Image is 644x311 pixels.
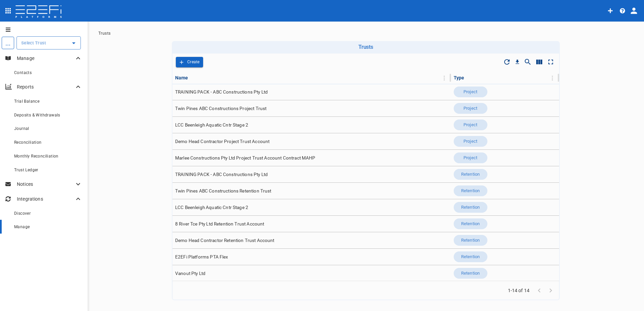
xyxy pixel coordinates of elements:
span: Journal [14,126,29,131]
span: Twin Pines ABC Constructions Project Trust [175,105,266,112]
button: Column Actions [439,73,450,83]
span: Discover [14,211,31,216]
span: Marlee Constructions Pty Ltd Project Trust Account Contract MAHP [175,155,316,161]
span: Retention [457,221,484,227]
span: Project [459,105,481,112]
button: Create [176,57,203,67]
div: Name [175,74,188,82]
span: Reconciliation [14,140,42,145]
span: Demo Head Contractor Project Trust Account [175,138,269,145]
button: Show/Hide search [522,56,534,68]
p: Manage [17,55,74,62]
span: LCC Beenleigh Aquatic Cntr Stage 2 [175,204,248,211]
p: Notices [17,181,74,187]
button: Open [69,38,78,48]
span: Project [459,122,481,128]
button: Toggle full screen [545,56,556,68]
span: 1-14 of 14 [508,287,530,294]
span: Project [459,89,481,95]
span: TRAINING PACK - ABC Constructions Pty Ltd [175,89,268,95]
span: Refresh Data [501,56,513,68]
span: Manage [14,224,30,229]
span: Trust Ledger [14,168,38,172]
button: Column Actions [547,73,558,83]
h6: Trusts [174,44,557,50]
span: LCC Beenleigh Aquatic Cntr Stage 2 [175,122,248,128]
span: Retention [457,204,484,211]
div: Type [454,74,464,82]
span: Monthly Reconciliation [14,154,59,159]
span: 8 River Tce Pty Ltd Retention Trust Account [175,221,264,227]
p: Create [187,58,200,66]
span: TRAINING PACK - ABC Constructions Pty Ltd [175,171,268,178]
span: Add Trust [176,57,203,67]
button: Download CSV [513,57,522,67]
p: Integrations [17,196,74,202]
span: Retention [457,237,484,244]
nav: breadcrumb [98,31,633,36]
span: Go to previous page [534,287,545,293]
span: E2EFi Platforms PTA Flex [175,254,228,260]
span: Retention [457,270,484,277]
span: Vanout Pty Ltd [175,270,205,277]
span: Retention [457,188,484,194]
p: Reports [17,83,74,90]
button: Show/Hide columns [534,56,545,68]
span: Twin Pines ABC Constructions Retention Trust [175,188,271,194]
span: Go to next page [545,287,556,293]
a: Trusts [98,31,110,36]
input: Select Trust [20,39,68,46]
span: Contacts [14,70,32,75]
span: Deposits & Withdrawals [14,113,60,117]
span: Trial Balance [14,99,39,104]
span: Project [459,138,481,145]
span: Retention [457,254,484,260]
span: Demo Head Contractor Retention Trust Account [175,237,275,244]
span: Retention [457,171,484,178]
span: Project [459,155,481,161]
div: ... [2,37,14,49]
